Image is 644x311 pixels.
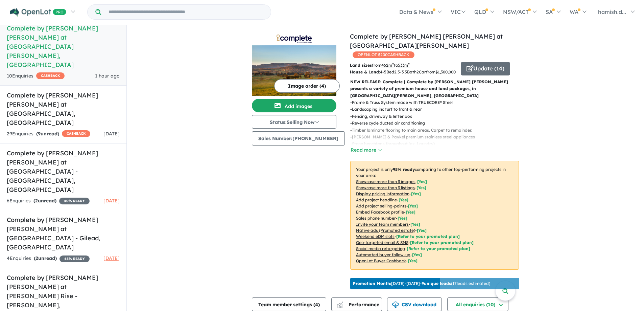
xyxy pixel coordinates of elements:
span: OPENLOT $ 200 CASHBACK [353,51,414,58]
h5: Complete by [PERSON_NAME] [PERSON_NAME] at [GEOGRAPHIC_DATA] - [GEOGRAPHIC_DATA] , [GEOGRAPHIC_DATA] [7,149,120,194]
span: CASHBACK [62,130,90,137]
a: Complete by McDonald Jones at Mount Terry - Albion Park LogoComplete by McDonald Jones at Mount T... [252,32,336,96]
h5: Complete by [PERSON_NAME] [PERSON_NAME] at [GEOGRAPHIC_DATA] , [GEOGRAPHIC_DATA] [7,91,120,127]
u: 533 m [398,63,410,68]
u: 2 [416,69,419,74]
p: Bed Bath Car from [350,69,456,75]
p: - Stone benchtops throughout (ex. Laundry) [350,140,524,147]
u: Showcase more than 3 images [356,179,415,184]
span: [DATE] [103,255,120,261]
span: 4 [315,302,318,308]
button: Performance [331,297,382,311]
span: [Refer to your promoted plan] [396,234,460,239]
span: [ Yes ] [410,222,420,227]
img: Complete by McDonald Jones at Mount Terry - Albion Park Logo [255,35,334,43]
strong: ( unread) [34,255,57,261]
span: [Yes] [417,228,427,233]
span: hamish.d... [598,8,626,15]
strong: ( unread) [33,198,56,204]
u: Showcase more than 3 listings [356,185,415,190]
button: Read more [350,146,382,154]
p: - Landscaping inc turf to front & rear [350,106,524,113]
p: NEW RELEASE: Complete | Complete by [PERSON_NAME] [PERSON_NAME] presents a variety of premium hou... [350,79,519,99]
span: 1 hour ago [95,73,120,79]
u: 4-5 [380,69,386,74]
button: Team member settings (4) [252,297,326,311]
button: Sales Number:[PHONE_NUMBER] [252,131,345,146]
u: $ 1,300,000 [435,69,456,74]
span: [DATE] [103,131,120,137]
u: Embed Facebook profile [356,209,404,215]
img: line-chart.svg [337,302,343,305]
span: to [394,63,410,68]
button: Add images [252,99,336,112]
button: All enquiries (10) [447,297,508,311]
p: - Reverse cycle ducted air conditioning [350,120,524,127]
span: [Refer to your promoted plan] [407,246,470,251]
img: Complete by McDonald Jones at Mount Terry - Albion Park [252,45,336,96]
u: Sales phone number [356,216,396,221]
div: 6 Enquir ies [7,197,90,205]
h5: Complete by [PERSON_NAME] [PERSON_NAME] at [GEOGRAPHIC_DATA][PERSON_NAME] , [GEOGRAPHIC_DATA] [7,24,120,69]
span: [Yes] [408,258,418,263]
u: Native ads (Promoted estate) [356,228,415,233]
span: [ Yes ] [406,209,415,215]
div: 10 Enquir ies [7,72,65,80]
u: Display pricing information [356,191,409,196]
u: OpenLot Buyer Cashback [356,258,406,263]
u: 462 m [381,63,394,68]
u: Social media retargeting [356,246,405,251]
span: CASHBACK [36,72,65,79]
u: Automated buyer follow-up [356,252,410,257]
span: [ Yes ] [398,216,407,221]
span: [DATE] [103,198,120,204]
p: - [PERSON_NAME] & Paykel premium stainless steel appliances [350,134,524,140]
b: 95 % ready [393,167,415,172]
b: House & Land: [350,69,380,74]
span: [ Yes ] [408,203,418,208]
span: [Refer to your promoted plan] [410,240,474,245]
b: 9 unique leads [422,281,451,286]
button: Image order (4) [274,79,340,93]
u: Add project selling-points [356,203,406,208]
u: Geo-targeted email & SMS [356,240,408,245]
p: - Fencing, driveway & letter box [350,113,524,120]
span: [ Yes ] [417,179,427,184]
img: download icon [392,302,399,308]
button: CSV download [387,297,442,311]
b: Land sizes [350,63,372,68]
span: Performance [338,302,379,308]
b: Promotion Month: [353,281,391,286]
u: Add project headline [356,197,397,202]
span: 2 [35,198,38,204]
span: 40 % READY [59,198,90,204]
p: Your project is only comparing to other top-performing projects in your area: - - - - - - - - - -... [350,161,519,270]
div: 29 Enquir ies [7,130,90,138]
a: Complete by [PERSON_NAME] [PERSON_NAME] at [GEOGRAPHIC_DATA][PERSON_NAME] [350,32,503,49]
span: [ Yes ] [399,197,408,202]
p: from [350,62,456,69]
span: [Yes] [412,252,422,257]
u: 2.5-3.5 [394,69,407,74]
span: 9 [38,131,41,137]
u: Invite your team members [356,222,409,227]
span: [ Yes ] [411,191,421,196]
div: 4 Enquir ies [7,254,90,263]
strong: ( unread) [36,131,59,137]
p: - Timber laminate flooring to main areas. Carpet to remainder. [350,127,524,134]
p: - Frame & Truss System made with TRUECORE® Steel [350,99,524,106]
p: [DATE] - [DATE] - ( 17 leads estimated) [353,281,490,287]
h5: Complete by [PERSON_NAME] [PERSON_NAME] at [GEOGRAPHIC_DATA] - Gilead , [GEOGRAPHIC_DATA] [7,215,120,252]
img: bar-chart.svg [337,304,343,308]
sup: 2 [392,62,394,66]
sup: 2 [408,62,410,66]
span: 2 [35,255,38,261]
button: Status:Selling Now [252,115,336,129]
img: Openlot PRO Logo White [10,8,66,17]
span: 45 % READY [59,256,90,262]
button: Update (14) [461,62,510,75]
input: Try estate name, suburb, builder or developer [102,5,269,19]
u: Weekend eDM slots [356,234,395,239]
span: [ Yes ] [416,185,426,190]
